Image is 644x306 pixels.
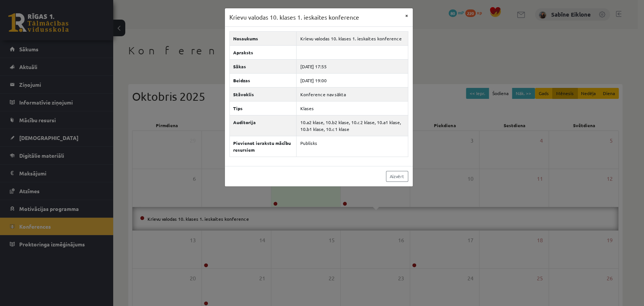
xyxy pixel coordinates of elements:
[230,31,297,45] th: Nosaukums
[230,59,297,73] th: Sākas
[230,136,297,157] th: Pievienot ierakstu mācību resursiem
[230,87,297,101] th: Stāvoklis
[401,8,413,23] button: ×
[230,45,297,59] th: Apraksts
[297,101,408,115] td: Klases
[230,101,297,115] th: Tips
[230,73,297,87] th: Beidzas
[230,115,297,136] th: Auditorija
[297,87,408,101] td: Konference nav sākta
[386,171,408,182] a: Aizvērt
[229,13,359,22] h3: Krievu valodas 10. klases 1. ieskaites konference
[297,31,408,45] td: Krievu valodas 10. klases 1. ieskaites konference
[297,73,408,87] td: [DATE] 19:00
[297,115,408,136] td: 10.a2 klase, 10.b2 klase, 10.c2 klase, 10.a1 klase, 10.b1 klase, 10.c1 klase
[297,136,408,157] td: Publisks
[297,59,408,73] td: [DATE] 17:55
